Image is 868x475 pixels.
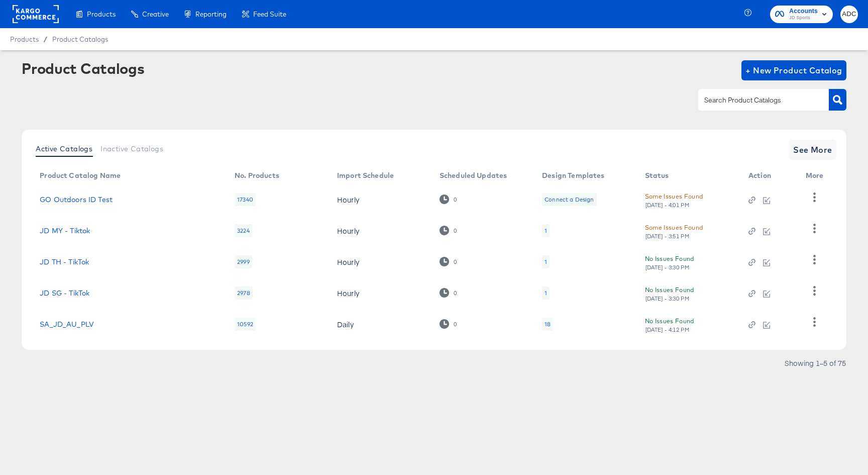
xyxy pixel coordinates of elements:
[337,171,394,179] div: Import Schedule
[745,63,842,77] span: + New Product Catalog
[740,168,798,184] th: Action
[440,226,457,235] div: 0
[741,60,846,80] button: + New Product Catalog
[789,14,818,22] span: JD Sports
[52,35,108,43] a: Product Catalogs
[453,258,457,265] div: 0
[40,289,89,297] a: JD SG - TikTok
[40,196,113,204] a: GO Outdoors ID Test
[645,191,703,202] div: Some Issues Found
[235,255,252,268] div: 2999
[440,257,457,266] div: 0
[40,320,94,328] a: SA_JD_AU_PLV
[645,222,703,240] button: Some Issues Found[DATE] - 3:51 PM
[22,60,144,76] div: Product Catalogs
[645,233,690,240] div: [DATE] - 3:51 PM
[440,288,457,298] div: 0
[702,94,809,106] input: Search Product Catalogs
[453,321,457,328] div: 0
[40,258,89,266] a: JD TH - TikTok
[440,319,457,329] div: 0
[844,9,854,20] span: ADC
[545,320,551,328] div: 18
[87,10,116,18] span: Products
[40,171,121,179] div: Product Catalog Name
[453,196,457,203] div: 0
[453,290,457,297] div: 0
[235,287,253,300] div: 2978
[40,227,90,235] a: JD MY - Tiktok
[789,140,836,160] button: See More
[195,10,227,18] span: Reporting
[235,224,252,237] div: 3224
[542,224,550,237] div: 1
[329,184,431,215] td: Hourly
[542,255,550,268] div: 1
[542,318,553,331] div: 18
[637,168,740,184] th: Status
[39,35,52,43] span: /
[545,289,547,297] div: 1
[542,171,604,179] div: Design Templates
[770,6,833,23] button: AccountsJD Sports
[453,227,457,234] div: 0
[100,145,163,153] span: Inactive Catalogs
[329,309,431,340] td: Daily
[545,196,594,204] div: Connect a Design
[645,202,690,209] div: [DATE] - 4:01 PM
[142,10,169,18] span: Creative
[10,35,39,43] span: Products
[329,246,431,277] td: Hourly
[235,193,256,206] div: 17340
[329,277,431,309] td: Hourly
[793,143,832,157] span: See More
[253,10,286,18] span: Feed Suite
[235,318,256,331] div: 10592
[789,6,818,17] span: Accounts
[235,171,279,179] div: No. Products
[645,222,703,233] div: Some Issues Found
[798,168,836,184] th: More
[329,215,431,246] td: Hourly
[440,171,507,179] div: Scheduled Updates
[784,359,846,366] div: Showing 1–5 of 75
[542,193,596,206] div: Connect a Design
[36,145,92,153] span: Active Catalogs
[440,195,457,204] div: 0
[645,191,703,209] button: Some Issues Found[DATE] - 4:01 PM
[542,287,550,300] div: 1
[840,6,858,23] button: ADC
[545,258,547,266] div: 1
[545,227,547,235] div: 1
